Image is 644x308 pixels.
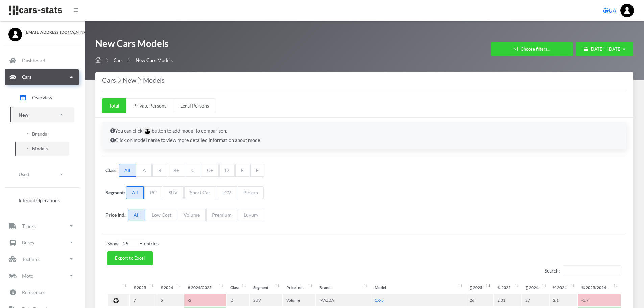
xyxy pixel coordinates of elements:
span: Volume [178,209,206,221]
span: B+ [168,164,185,177]
span: SUV [163,186,184,199]
label: Price Ind.: [105,211,127,218]
a: References [5,284,79,300]
th: ∑&nbsp;2024: activate to sort column ascending [522,282,549,293]
p: Cars [22,73,31,81]
h4: Cars New Models [102,75,626,86]
a: UA [600,4,619,17]
span: E [235,164,249,177]
span: C [186,164,200,177]
span: C+ [201,164,219,177]
th: Class: activate to sort column ascending [227,282,249,293]
label: Segment: [105,189,125,196]
a: Moto [5,268,79,283]
p: References [22,288,45,297]
td: D [227,294,249,306]
a: Models [15,142,69,156]
p: Dashboard [22,56,45,65]
a: Private Persons [126,98,173,113]
p: Moto [22,271,33,280]
td: 5 [157,294,184,306]
a: Trucks [5,218,79,234]
th: Δ&nbsp;2024/2025: activate to sort column ascending [184,282,226,293]
td: MAZDA [316,294,371,306]
td: 2.01 [494,294,522,306]
span: Low Cost [146,209,177,221]
button: Export to Excel [107,251,153,265]
th: #&nbsp;2024 : activate to sort column ascending [157,282,184,293]
span: LCV [217,186,237,199]
label: Class: [105,167,118,174]
th: %&nbsp;2025/2024: activate to sort column ascending [578,282,621,293]
span: B [152,164,167,177]
span: F [250,164,264,177]
label: Search: [545,265,621,276]
p: Technics [22,255,40,263]
img: ... [620,4,634,17]
span: Internal Operations [19,196,60,204]
a: Dashboard [5,53,79,68]
button: [DATE] - [DATE] [576,42,633,56]
td: 27 [522,294,549,306]
span: All [126,186,144,199]
th: Segment: activate to sort column ascending [250,282,282,293]
td: SUV [250,294,282,306]
button: Choose filters... [491,42,573,56]
a: CX-5 [375,298,384,303]
label: Show entries [107,239,159,248]
a: Internal Operations [10,193,74,207]
img: navbar brand [8,5,63,16]
td: -2 [184,294,226,306]
th: ∑&nbsp;2025: activate to sort column ascending [466,282,493,293]
th: Brand: activate to sort column ascending [316,282,371,293]
span: A [137,164,152,177]
a: [EMAIL_ADDRESS][DOMAIN_NAME] [8,28,76,35]
a: Overview [10,89,74,106]
span: D [219,164,235,177]
a: Brands [15,127,69,141]
th: : activate to sort column ascending [108,282,129,293]
span: Pickup [238,186,264,199]
span: Models [32,145,48,152]
div: You can click button to add model to comparison. Click on model name to view more detailed inform... [102,122,626,149]
span: [EMAIL_ADDRESS][DOMAIN_NAME] [25,29,76,35]
span: All [128,209,145,221]
span: Brands [32,130,47,137]
span: PC [144,186,162,199]
span: Export to Excel [115,255,145,261]
p: Used [19,170,29,179]
td: 26 [466,294,493,306]
th: %&nbsp;2025: activate to sort column ascending [494,282,522,293]
td: 7 [130,294,157,306]
a: Technics [5,251,79,267]
a: Cars [114,57,123,63]
a: Used [10,167,74,182]
span: Luxury [238,209,264,221]
span: New Cars Models [136,57,173,63]
th: %&nbsp;2024: activate to sort column ascending [550,282,577,293]
td: Volume [283,294,315,306]
a: Cars [5,69,79,85]
h1: New Cars Models [95,37,173,53]
a: Buses [5,235,79,250]
input: Search: [563,265,621,276]
span: [DATE] - [DATE] [590,46,622,52]
a: New [10,107,74,122]
p: New [19,111,28,119]
td: -3.7 [578,294,621,306]
th: Model: activate to sort column ascending [371,282,466,293]
span: All [119,164,136,177]
th: #&nbsp;2025 : activate to sort column ascending [130,282,157,293]
th: Price Ind.: activate to sort column ascending [283,282,315,293]
td: 2.1 [550,294,577,306]
p: Buses [22,238,34,247]
a: Legal Persons [173,98,216,113]
span: Sport Car [184,186,216,199]
span: Overview [32,94,52,101]
a: Total [102,98,126,113]
span: Premium [206,209,237,221]
p: Trucks [22,222,36,230]
select: Showentries [119,239,144,248]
